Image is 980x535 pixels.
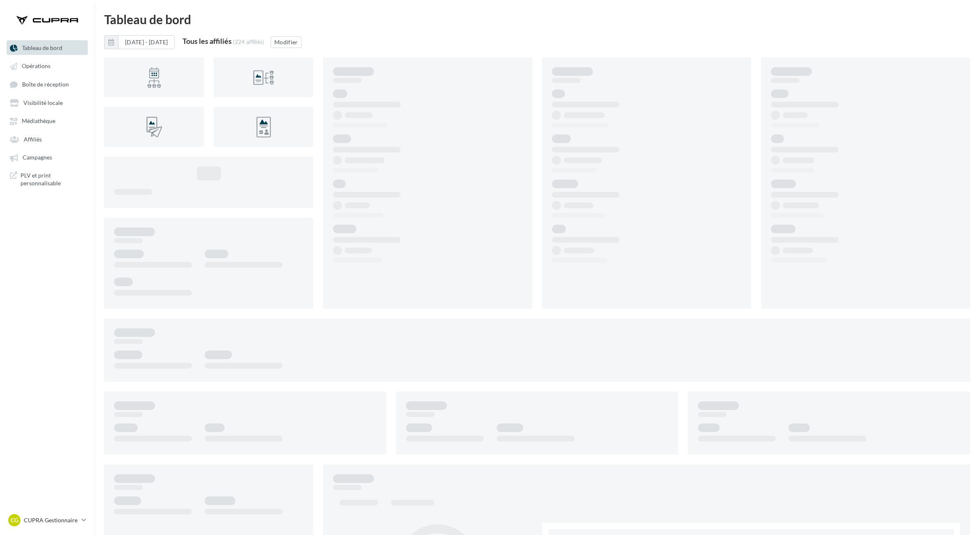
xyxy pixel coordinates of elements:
[11,516,18,524] span: CG
[5,40,89,55] a: Tableau de bord
[233,39,264,45] div: (224 affiliés)
[5,168,89,191] a: PLV et print personnalisable
[22,63,50,70] span: Opérations
[22,81,69,88] span: Boîte de réception
[5,58,89,73] a: Opérations
[104,13,970,25] div: Tableau de bord
[22,44,62,51] span: Tableau de bord
[22,118,55,125] span: Médiathèque
[271,36,302,48] button: Modifier
[182,37,232,45] div: Tous les affiliés
[24,136,42,143] span: Affiliés
[104,35,175,49] button: [DATE] - [DATE]
[23,154,52,161] span: Campagnes
[23,99,63,106] span: Visibilité locale
[7,512,88,528] a: CG CUPRA Gestionnaire
[24,516,78,524] p: CUPRA Gestionnaire
[5,77,89,92] a: Boîte de réception
[5,113,89,128] a: Médiathèque
[5,95,89,110] a: Visibilité locale
[118,35,175,49] button: [DATE] - [DATE]
[21,171,84,187] span: PLV et print personnalisable
[5,150,89,164] a: Campagnes
[5,132,89,146] a: Affiliés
